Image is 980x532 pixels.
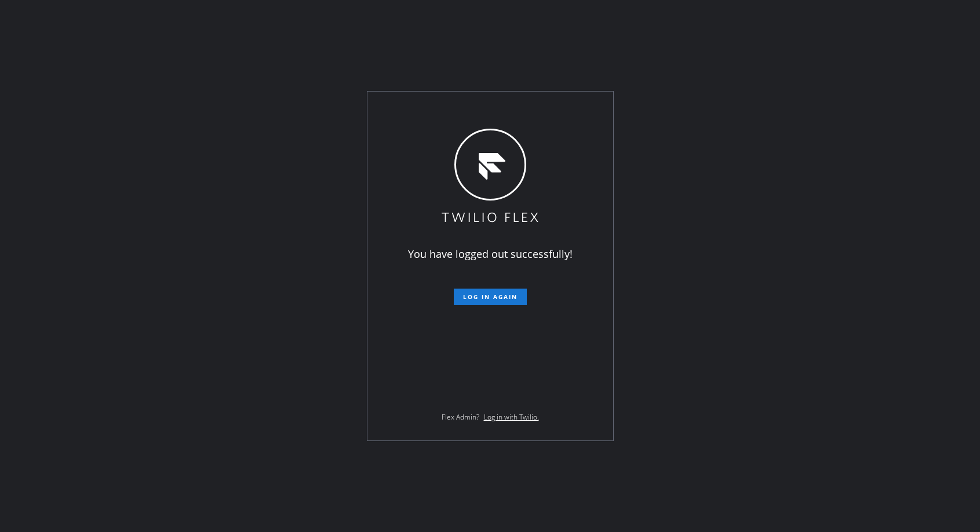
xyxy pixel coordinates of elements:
span: Log in again [463,293,518,301]
span: You have logged out successfully! [408,247,573,261]
button: Log in again [454,289,527,305]
span: Flex Admin? [442,412,479,422]
a: Log in with Twilio. [484,412,539,422]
